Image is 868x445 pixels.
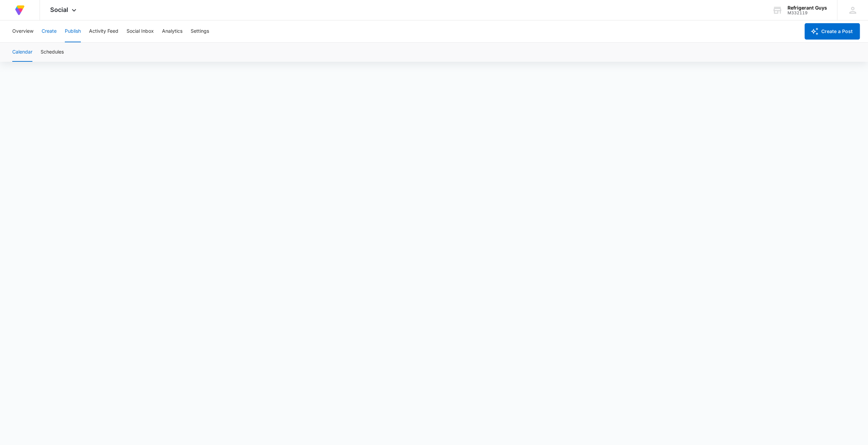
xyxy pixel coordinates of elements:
[191,20,209,42] button: Settings
[42,20,57,42] button: Create
[50,6,68,13] span: Social
[12,43,32,62] button: Calendar
[14,4,26,16] img: Volusion
[788,11,827,15] div: account id
[127,20,154,42] button: Social Inbox
[12,20,33,42] button: Overview
[89,20,118,42] button: Activity Feed
[65,20,81,42] button: Publish
[788,5,827,11] div: account name
[41,43,64,62] button: Schedules
[805,23,860,40] button: Create a Post
[162,20,182,42] button: Analytics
